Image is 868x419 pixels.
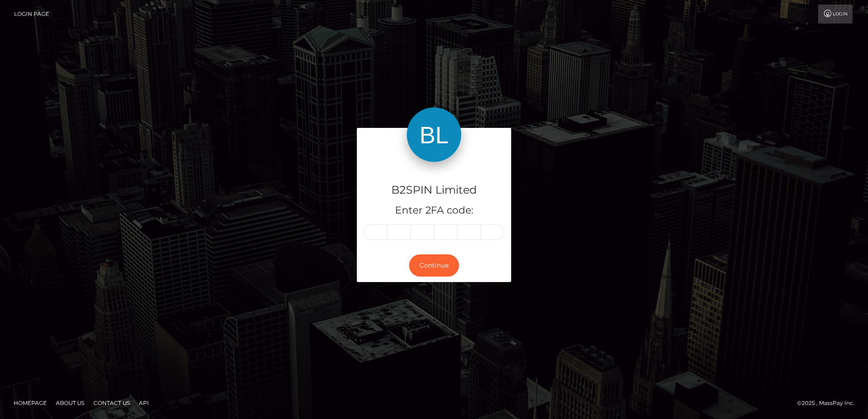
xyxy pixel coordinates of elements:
[90,396,133,410] a: Contact Us
[797,398,861,408] div: © 2025 , MassPay Inc.
[135,396,153,410] a: API
[818,5,853,24] a: Login
[364,182,504,198] h4: B2SPIN Limited
[409,254,459,277] button: Continue
[407,107,461,162] img: B2SPIN Limited
[14,5,49,24] a: Login Page
[52,396,88,410] a: About Us
[10,396,50,410] a: Homepage
[364,204,504,218] h5: Enter 2FA code:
